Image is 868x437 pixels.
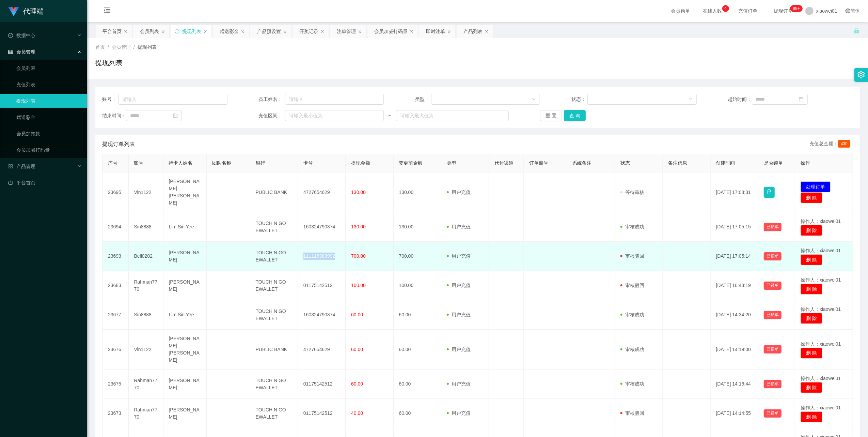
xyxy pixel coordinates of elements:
[102,242,129,271] td: 23693
[463,25,483,38] div: 产品列表
[801,284,822,295] button: 删 除
[250,370,298,399] td: TOUCH N GO EWALLET
[801,225,822,236] button: 删 除
[447,312,471,317] span: 用户充值
[801,376,841,381] span: 操作人：xiaowei01
[620,410,644,416] span: 审核驳回
[163,212,207,242] td: Lim Sin Yee
[801,341,841,347] span: 操作人：xiaowei01
[102,140,135,148] span: 提现订单列表
[764,380,782,388] button: 已锁单
[724,5,727,12] p: 4
[735,9,761,13] span: 充值订单
[250,271,298,300] td: TOUCH N GO EWALLET
[801,348,822,359] button: 删 除
[573,160,592,166] span: 系统备注
[299,25,318,38] div: 开奖记录
[298,370,346,399] td: 01175142512
[351,381,363,387] span: 60.00
[410,30,414,34] i: 图标: close
[241,30,245,34] i: 图标: close
[351,190,366,195] span: 130.00
[394,172,441,212] td: 130.00
[351,410,363,416] span: 40.00
[532,97,536,102] i: 图标: down
[764,252,782,260] button: 已锁单
[351,224,366,229] span: 130.00
[801,218,841,224] span: 操作人：xiaowei01
[182,25,201,38] div: 提现列表
[16,110,82,124] a: 赠送彩金
[374,25,408,38] div: 会员加减打码量
[16,78,82,91] a: 充值列表
[358,30,362,34] i: 图标: close
[447,283,471,288] span: 用户充值
[711,242,758,271] td: [DATE] 17:05:14
[320,30,325,34] i: 图标: close
[620,190,644,195] span: 等待审核
[102,271,129,300] td: 23683
[298,300,346,330] td: 160324790374
[799,97,804,102] i: 图标: calendar
[161,30,165,34] i: 图标: close
[102,370,129,399] td: 23675
[529,160,548,166] span: 订单编号
[163,242,207,271] td: [PERSON_NAME]
[426,25,445,38] div: 即时注单
[668,160,687,166] span: 备注信息
[711,399,758,428] td: [DATE] 14:14:55
[169,160,193,166] span: 持卡人姓名
[163,399,207,428] td: [PERSON_NAME]
[764,409,782,418] button: 已锁单
[689,97,693,102] i: 图标: down
[700,9,726,13] span: 在线人数
[95,0,119,22] i: 图标: menu-fold
[351,253,366,259] span: 700.00
[8,176,82,190] a: 图标: dashboard平台首页
[801,277,841,283] span: 操作人：xiaowei01
[163,330,207,370] td: [PERSON_NAME] [PERSON_NAME]
[351,312,363,317] span: 60.00
[846,9,850,13] i: 图标: global
[140,25,159,38] div: 会员列表
[102,300,129,330] td: 23677
[801,248,841,253] span: 操作人：xiaowei01
[620,381,644,387] span: 审核成功
[764,345,782,353] button: 已锁单
[764,311,782,319] button: 已锁单
[102,212,129,242] td: 23694
[303,160,313,166] span: 卡号
[129,172,163,212] td: Vin1122
[447,224,471,229] span: 用户充值
[257,25,281,38] div: 产品预设置
[801,382,822,393] button: 删 除
[447,410,471,416] span: 用户充值
[138,44,157,50] span: 提现列表
[220,25,239,38] div: 赠送彩金
[801,411,822,422] button: 删 除
[163,271,207,300] td: [PERSON_NAME]
[8,33,13,38] i: 图标: check-circle-o
[298,172,346,212] td: 4727654629
[95,44,105,50] span: 首页
[212,160,231,166] span: 团队名称
[447,253,471,259] span: 用户充值
[447,190,471,195] span: 用户充值
[857,71,865,78] i: 图标: setting
[102,25,122,38] div: 平台首页
[163,370,207,399] td: [PERSON_NAME]
[571,96,587,103] span: 状态：
[722,5,729,12] sup: 4
[394,242,441,271] td: 700.00
[173,113,178,118] i: 图标: calendar
[801,405,841,410] span: 操作人：xiaowei01
[129,271,163,300] td: Rahman7770
[394,399,441,428] td: 60.00
[8,49,13,54] i: 图标: table
[250,300,298,330] td: TOUCH N GO EWALLET
[250,330,298,370] td: PUBLIC BANK
[801,160,810,166] span: 操作
[16,94,82,108] a: 提现列表
[620,347,644,352] span: 审核成功
[854,28,860,34] i: 图标: unlock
